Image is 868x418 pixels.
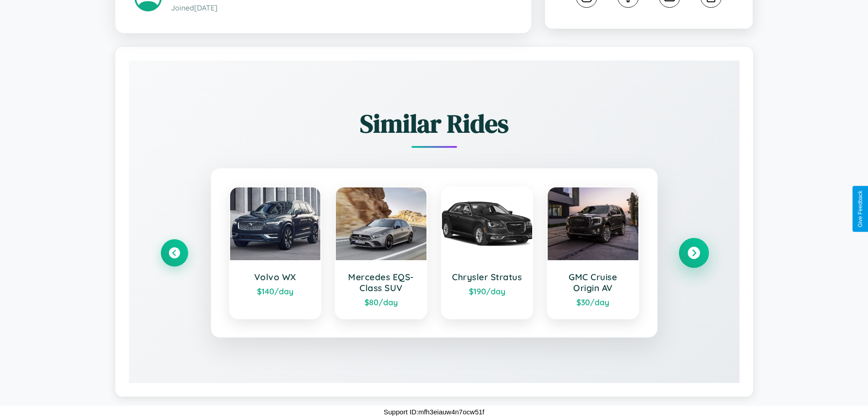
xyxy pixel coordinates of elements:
[171,1,512,15] p: Joined [DATE]
[451,286,524,296] div: $ 190 /day
[384,406,484,418] p: Support ID: mfh3eiauw4n7ocw51f
[239,272,312,282] h3: Volvo WX
[547,186,639,319] a: GMC Cruise Origin AV$30/day
[335,186,427,319] a: Mercedes EQS-Class SUV$80/day
[441,186,534,319] a: Chrysler Stratus$190/day
[557,297,629,307] div: $ 30 /day
[229,186,322,319] a: Volvo WX$140/day
[345,272,417,293] h3: Mercedes EQS-Class SUV
[557,272,629,293] h3: GMC Cruise Origin AV
[345,297,417,307] div: $ 80 /day
[451,272,524,282] h3: Chrysler Stratus
[857,191,863,227] div: Give Feedback
[239,286,312,296] div: $ 140 /day
[161,106,708,141] h2: Similar Rides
